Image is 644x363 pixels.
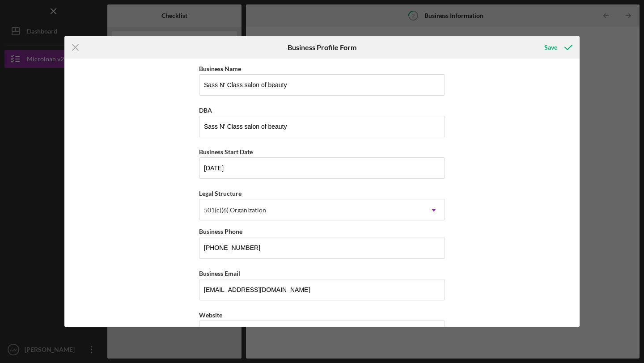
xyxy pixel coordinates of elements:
label: Website [199,311,222,319]
div: Save [544,38,557,56]
button: Save [535,38,580,56]
label: Business Name [199,65,241,72]
label: Business Email [199,270,240,277]
label: Business Start Date [199,148,253,156]
div: 501(c)(6) Organization [204,207,266,214]
h6: Business Profile Form [288,43,356,51]
label: DBA [199,106,212,114]
label: Business Phone [199,228,242,235]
